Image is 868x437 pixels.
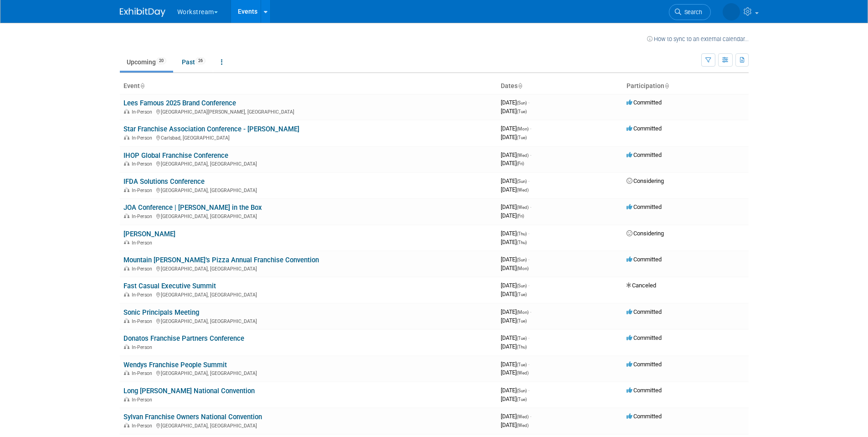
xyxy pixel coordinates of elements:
span: (Wed) [517,423,529,428]
a: Donatos Franchise Partners Conference [123,334,244,343]
span: (Sun) [517,257,527,262]
span: [DATE] [501,239,527,245]
a: Star Franchise Association Conference - [PERSON_NAME] [123,125,299,133]
span: Committed [627,99,662,106]
span: 26 [195,57,205,64]
span: Considering [627,177,664,184]
span: Committed [627,334,662,341]
span: In-Person [132,266,155,272]
span: Committed [627,151,662,158]
span: [DATE] [501,134,527,140]
span: (Mon) [517,126,529,131]
span: - [530,151,531,158]
span: In-Person [132,292,155,298]
img: In-Person Event [124,266,129,271]
img: In-Person Event [124,292,129,297]
span: Committed [627,361,662,368]
span: In-Person [132,187,155,193]
span: [DATE] [501,343,527,350]
span: [DATE] [501,282,529,289]
span: Committed [627,387,662,394]
span: (Mon) [517,266,529,271]
span: [DATE] [501,256,529,263]
span: [DATE] [501,212,524,219]
img: In-Person Event [124,344,129,349]
span: In-Person [132,318,155,324]
span: In-Person [132,397,155,403]
span: (Tue) [517,336,527,341]
span: [DATE] [501,186,529,193]
span: (Tue) [517,362,527,367]
a: Past26 [175,53,212,71]
span: (Sun) [517,388,527,393]
div: [GEOGRAPHIC_DATA], [GEOGRAPHIC_DATA] [123,265,493,272]
span: (Fri) [517,161,524,166]
span: - [528,177,529,184]
span: [DATE] [501,395,527,402]
span: [DATE] [501,203,531,210]
img: In-Person Event [124,318,129,323]
th: Participation [623,78,749,94]
span: (Sun) [517,283,527,288]
span: In-Person [132,161,155,167]
span: [DATE] [501,308,531,315]
a: JOA Conference | [PERSON_NAME] in the Box [123,203,262,212]
img: In-Person Event [124,109,129,114]
span: [DATE] [501,387,529,394]
span: [DATE] [501,369,529,376]
span: [DATE] [501,334,529,341]
span: (Wed) [517,187,529,192]
img: Josh Smith [723,3,740,21]
span: - [528,361,529,368]
span: (Mon) [517,310,529,315]
div: Carlsbad, [GEOGRAPHIC_DATA] [123,134,493,141]
span: [DATE] [501,108,527,114]
div: [GEOGRAPHIC_DATA], [GEOGRAPHIC_DATA] [123,212,493,219]
span: [DATE] [501,151,531,158]
a: IFDA Solutions Conference [123,177,205,186]
span: (Tue) [517,397,527,402]
th: Dates [497,78,623,94]
span: [DATE] [501,265,529,271]
img: In-Person Event [124,370,129,375]
a: Fast Casual Executive Summit [123,282,216,290]
a: How to sync to an external calendar... [647,36,749,42]
span: - [528,230,529,237]
span: (Wed) [517,205,529,210]
span: [DATE] [501,421,529,428]
span: In-Person [132,213,155,219]
a: Long [PERSON_NAME] National Convention [123,387,255,395]
img: In-Person Event [124,397,129,401]
span: [DATE] [501,160,524,166]
span: [DATE] [501,177,529,184]
span: [DATE] [501,291,527,297]
span: In-Person [132,135,155,141]
span: (Tue) [517,292,527,297]
span: [DATE] [501,230,529,237]
span: Search [681,9,702,16]
a: IHOP Global Franchise Conference [123,151,228,160]
img: In-Person Event [124,187,129,192]
img: In-Person Event [124,213,129,218]
span: - [528,334,529,341]
span: (Tue) [517,135,527,140]
span: 20 [156,57,166,64]
span: [DATE] [501,361,529,368]
span: [DATE] [501,99,529,106]
span: (Tue) [517,318,527,323]
span: (Wed) [517,370,529,375]
span: In-Person [132,423,155,429]
span: - [528,387,529,394]
span: - [528,256,529,263]
a: Sort by Event Name [140,82,144,89]
span: In-Person [132,109,155,115]
img: In-Person Event [124,240,129,245]
a: Sonic Principals Meeting [123,308,199,317]
span: (Sun) [517,100,527,105]
span: (Sun) [517,179,527,184]
th: Event [120,78,497,94]
img: In-Person Event [124,161,129,166]
img: In-Person Event [124,135,129,140]
span: Canceled [627,282,656,289]
a: Wendys Franchise People Summit [123,361,227,369]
